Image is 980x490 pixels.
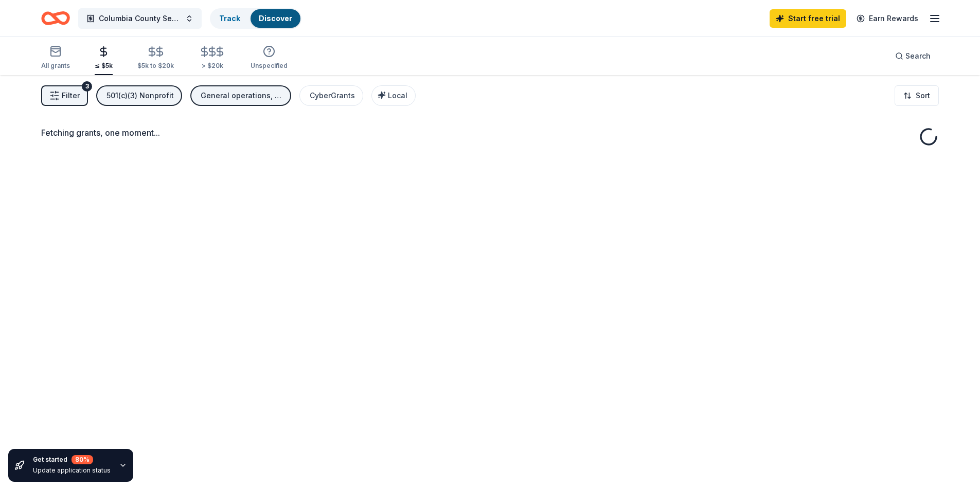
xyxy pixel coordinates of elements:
div: 3 [82,81,92,92]
a: Home [41,6,70,30]
button: Search [887,46,939,66]
div: > $20k [199,62,226,70]
button: Filter3 [41,85,88,106]
button: General operations, Projects & programming, Capital [190,85,291,106]
div: All grants [41,62,70,70]
a: Earn Rewards [850,9,924,28]
div: CyberGrants [310,89,355,102]
span: Filter [62,89,80,102]
button: TrackDiscover [210,8,301,29]
div: Get started [33,455,111,464]
div: 501(c)(3) Nonprofit [106,89,174,102]
span: Local [388,91,407,100]
div: General operations, Projects & programming, Capital [201,89,283,102]
div: ≤ $5k [95,62,113,70]
button: > $20k [199,42,226,75]
span: Search [905,50,931,62]
button: Columbia County Senior Services Community Support [78,8,202,29]
button: ≤ $5k [95,42,113,75]
div: $5k to $20k [137,62,174,70]
div: Update application status [33,466,111,475]
button: Unspecified [251,41,288,75]
span: Sort [916,89,930,102]
div: Fetching grants, one moment... [41,126,939,139]
div: Unspecified [251,62,288,70]
button: Sort [895,85,939,106]
button: CyberGrants [299,85,363,106]
div: 80 % [72,455,93,464]
button: Local [371,85,416,106]
a: Discover [259,14,292,23]
button: All grants [41,41,70,75]
a: Start free trial [770,9,846,28]
button: 501(c)(3) Nonprofit [96,85,182,106]
button: $5k to $20k [137,42,174,75]
span: Columbia County Senior Services Community Support [99,12,181,25]
a: Track [219,14,240,23]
